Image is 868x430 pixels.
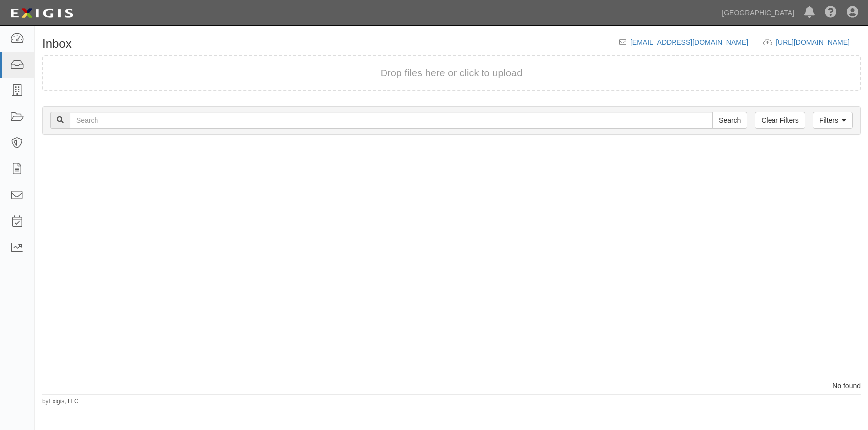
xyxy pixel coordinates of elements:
[49,398,79,405] a: Exigis, LLC
[630,38,748,46] a: [EMAIL_ADDRESS][DOMAIN_NAME]
[381,66,523,80] button: Drop files here or click to upload
[755,112,805,129] a: Clear Filters
[70,112,713,129] input: Search
[776,38,861,46] a: [URL][DOMAIN_NAME]
[35,381,868,391] div: No found
[717,3,799,23] a: [GEOGRAPHIC_DATA]
[7,4,76,22] img: logo-5460c22ac91f19d4615b14bd174203de0afe785f0fc80cf4dbbc73dc1793850b.png
[813,112,853,129] a: Filters
[42,37,72,50] h1: Inbox
[712,112,747,129] input: Search
[42,397,79,406] small: by
[825,7,837,19] i: Help Center - Complianz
